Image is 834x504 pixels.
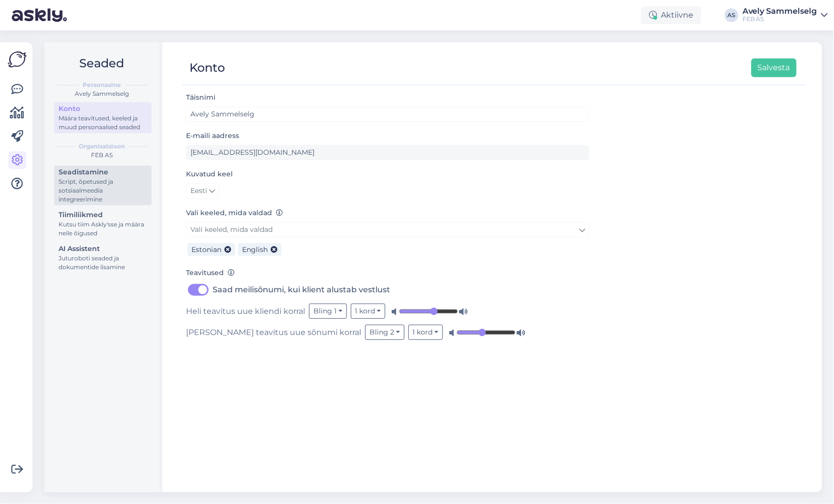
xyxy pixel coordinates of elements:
label: Kuvatud keel [186,169,233,179]
label: Saad meilisõnumi, kui klient alustab vestlust [213,282,390,298]
div: Avely Sammelselg [742,7,817,15]
a: SeadistamineScript, õpetused ja sotsiaalmeedia integreerimine [54,166,152,205]
button: 1 kord [351,304,386,319]
button: Bling 1 [309,304,347,319]
div: Seadistamine [59,167,147,177]
div: Tiimiliikmed [59,210,147,220]
span: Eesti [190,186,207,196]
div: Avely Sammelselg [52,89,152,98]
span: Estonian [191,245,221,254]
div: Konto [189,58,225,77]
div: FEB AS [742,15,817,23]
a: Avely SammelselgFEB AS [742,7,828,23]
button: Bling 2 [365,325,404,340]
div: AS [725,8,739,22]
button: Salvesta [751,58,797,77]
label: E-maili aadress [186,131,239,141]
input: Sisesta e-maili aadress [186,145,589,160]
div: Kutsu tiim Askly'sse ja määra neile õigused [59,220,147,238]
div: Script, õpetused ja sotsiaalmeedia integreerimine [59,177,147,204]
h2: Seaded [52,54,152,73]
a: KontoMäära teavitused, keeled ja muud personaalsed seaded [54,102,152,133]
div: Heli teavitus uue kliendi korral [186,304,589,319]
a: TiimiliikmedKutsu tiim Askly'sse ja määra neile õigused [54,208,152,239]
button: 1 kord [408,325,443,340]
div: Juturoboti seaded ja dokumentide lisamine [59,254,147,272]
span: Vali keeled, mida valdad [190,225,273,234]
span: English [242,245,268,254]
div: Määra teavitused, keeled ja muud personaalsed seaded [59,114,147,132]
div: FEB AS [52,151,152,160]
img: Askly Logo [8,50,27,69]
div: [PERSON_NAME] teavitus uue sõnumi korral [186,325,589,340]
div: AI Assistent [59,244,147,254]
label: Vali keeled, mida valdad [186,208,283,218]
input: Sisesta nimi [186,107,589,122]
a: Vali keeled, mida valdad [186,222,589,237]
label: Täisnimi [186,92,216,103]
a: AI AssistentJuturoboti seaded ja dokumentide lisamine [54,242,152,273]
a: Eesti [186,183,219,199]
label: Teavitused [186,268,235,278]
div: Aktiivne [641,6,701,24]
b: Organisatsioon [79,142,125,151]
b: Personaalne [83,81,121,89]
div: Konto [59,104,147,114]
